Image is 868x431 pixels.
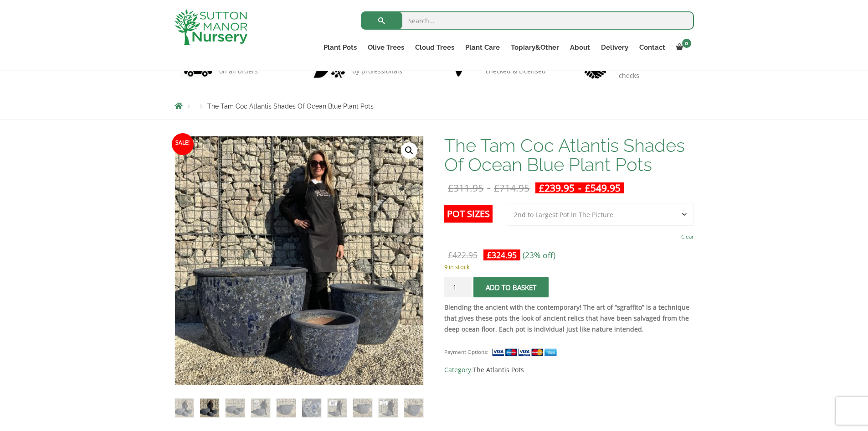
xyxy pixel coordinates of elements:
input: Search... [361,11,694,30]
img: The Tam Coc Atlantis Shades Of Ocean Blue Plant Pots - Image 8 [353,399,372,417]
bdi: 422.95 [448,249,478,260]
img: The Tam Coc Atlantis Shades Of Ocean Blue Plant Pots - Image 6 [302,399,321,417]
span: Category: [444,364,693,375]
small: Payment Options: [444,348,488,355]
img: The Tam Coc Atlantis Shades Of Ocean Blue Plant Pots - Image 3 [226,399,244,417]
a: Plant Care [460,41,505,54]
h1: The Tam Coc Atlantis Shades Of Ocean Blue Plant Pots [444,136,693,174]
nav: Breadcrumbs [175,102,694,109]
span: £ [487,249,492,260]
ins: - [535,182,624,193]
p: 9 in stock [444,261,693,272]
span: £ [539,182,544,194]
a: Plant Pots [318,41,362,54]
span: £ [448,182,453,194]
a: Contact [634,41,671,54]
img: The Tam Coc Atlantis Shades Of Ocean Blue Plant Pots - Image 5 [277,399,295,417]
button: Add to basket [473,277,549,297]
bdi: 714.95 [494,182,529,194]
a: Clear options [681,230,694,243]
a: Cloud Trees [410,41,460,54]
strong: Blending the ancient with the contemporary! The art of “sgraffito” is a technique that gives thes... [444,303,689,333]
img: The Tam Coc Atlantis Shades Of Ocean Blue Plant Pots - Image 7 [328,399,346,417]
span: The Tam Coc Atlantis Shades Of Ocean Blue Plant Pots [207,103,374,110]
span: £ [585,182,591,194]
img: The Tam Coc Atlantis Shades Of Ocean Blue Plant Pots - Image 2 [200,399,219,417]
del: - [444,182,533,193]
a: Olive Trees [362,41,410,54]
bdi: 324.95 [487,249,517,260]
a: Delivery [596,41,634,54]
a: About [565,41,596,54]
bdi: 311.95 [448,182,483,194]
a: Topiary&Other [505,41,565,54]
input: Product quantity [444,277,472,297]
a: 0 [671,41,694,54]
a: View full-screen image gallery [401,142,417,159]
img: logo [175,9,247,45]
bdi: 549.95 [585,182,621,194]
img: The Tam Coc Atlantis Shades Of Ocean Blue Plant Pots - Image 10 [404,399,423,417]
a: The Atlantis Pots [473,365,524,374]
bdi: 239.95 [539,182,575,194]
img: The Tam Coc Atlantis Shades Of Ocean Blue Plant Pots [175,399,194,417]
img: payment supported [492,348,560,357]
span: £ [448,249,452,260]
span: £ [494,182,499,194]
label: Pot Sizes [444,205,493,223]
span: 0 [682,39,691,48]
img: The Tam Coc Atlantis Shades Of Ocean Blue Plant Pots - Image 4 [251,399,270,417]
img: The Tam Coc Atlantis Shades Of Ocean Blue Plant Pots - Image 9 [379,399,397,417]
span: (23% off) [523,249,555,260]
span: Sale! [172,133,194,155]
